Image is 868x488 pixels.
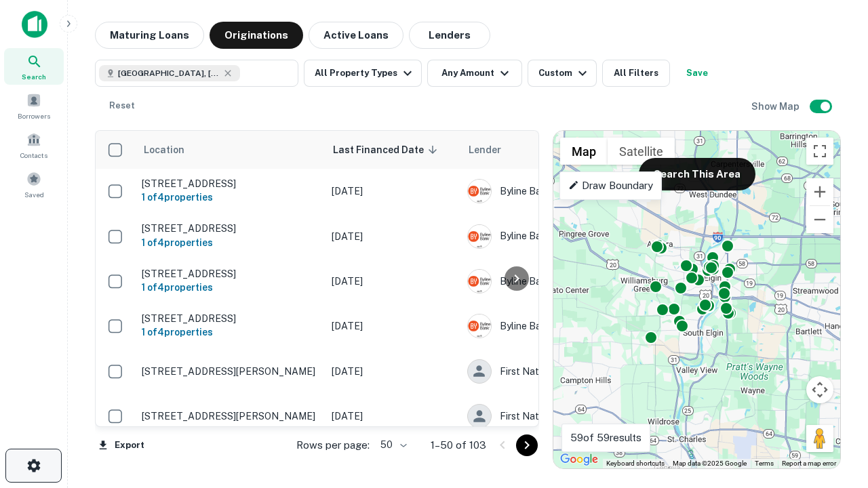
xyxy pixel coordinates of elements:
[210,22,303,49] button: Originations
[560,138,608,165] button: Show street map
[332,319,454,333] p: [DATE]
[142,312,318,325] p: [STREET_ADDRESS]
[325,131,460,169] th: Last Financed Date
[568,178,653,194] p: Draw Boundary
[142,410,318,422] p: [STREET_ADDRESS][PERSON_NAME]
[431,437,486,453] p: 1–50 of 103
[427,60,522,87] button: Any Amount
[95,435,148,455] button: Export
[806,178,833,205] button: Zoom in
[782,460,836,467] a: Report a map error
[142,222,318,235] p: [STREET_ADDRESS]
[467,224,671,249] div: Byline Bank
[296,437,370,453] p: Rows per page:
[142,178,318,190] p: [STREET_ADDRESS]
[553,131,840,468] div: 0 0
[467,314,671,338] div: Byline Bank
[304,60,422,87] button: All Property Types
[22,11,47,38] img: capitalize-icon.png
[806,138,833,165] button: Toggle fullscreen view
[100,92,144,119] button: Reset
[142,325,318,340] h6: 1 of 4 properties
[22,71,46,82] span: Search
[332,229,454,244] p: [DATE]
[20,150,47,161] span: Contacts
[467,359,671,384] div: First Nations Bank
[143,142,202,158] span: Location
[806,376,833,403] button: Map camera controls
[806,206,833,233] button: Zoom out
[18,110,50,121] span: Borrowers
[142,365,318,378] p: [STREET_ADDRESS][PERSON_NAME]
[467,269,671,293] div: Byline Bank
[142,268,318,280] p: [STREET_ADDRESS]
[332,409,454,424] p: [DATE]
[639,158,755,190] button: Search This Area
[142,235,318,250] h6: 1 of 4 properties
[469,142,501,158] span: Lender
[332,364,454,379] p: [DATE]
[467,404,671,428] div: First Nations Bank
[608,138,675,165] button: Show satellite imagery
[460,131,677,169] th: Lender
[4,87,64,124] a: Borrowers
[468,180,491,203] img: picture
[135,131,325,169] th: Location
[375,435,409,455] div: 50
[409,22,490,49] button: Lenders
[800,380,868,445] iframe: Chat Widget
[516,434,538,456] button: Go to next page
[142,190,318,205] h6: 1 of 4 properties
[557,451,601,468] img: Google
[95,22,204,49] button: Maturing Loans
[467,179,671,203] div: Byline Bank
[528,60,597,87] button: Custom
[751,99,802,114] h6: Show Map
[468,314,491,338] img: picture
[4,48,64,85] a: Search
[24,189,44,200] span: Saved
[118,67,220,79] span: [GEOGRAPHIC_DATA], [GEOGRAPHIC_DATA]
[4,127,64,163] a: Contacts
[468,270,491,293] img: picture
[570,430,642,446] p: 59 of 59 results
[468,225,491,248] img: picture
[557,451,601,468] a: Open this area in Google Maps (opens a new window)
[332,184,454,199] p: [DATE]
[673,460,747,467] span: Map data ©2025 Google
[4,166,64,203] a: Saved
[309,22,403,49] button: Active Loans
[142,280,318,295] h6: 1 of 4 properties
[332,274,454,289] p: [DATE]
[755,460,774,467] a: Terms (opens in new tab)
[333,142,441,158] span: Last Financed Date
[675,60,719,87] button: Save your search to get updates of matches that match your search criteria.
[602,60,670,87] button: All Filters
[538,65,591,81] div: Custom
[606,459,665,468] button: Keyboard shortcuts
